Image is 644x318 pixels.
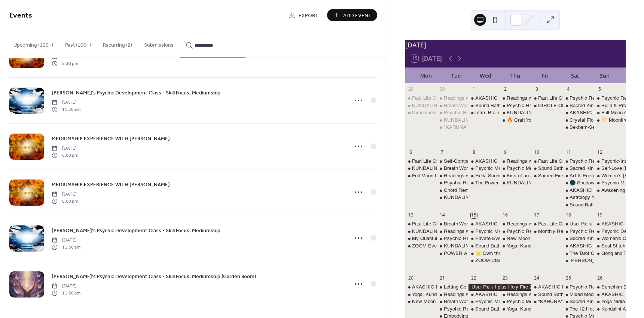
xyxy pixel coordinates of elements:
[444,158,546,165] div: Self-Compassion Group Repatterning on Zoom
[594,291,626,298] div: AKASHIC RECORDS READING with Valeri (& Other Psychic Services)
[405,40,626,50] div: [DATE]
[52,226,220,235] a: [PERSON_NAME]'s Psychic Development Class - Skill Focus, Mediumship
[502,86,509,92] div: 2
[471,86,477,92] div: 1
[437,187,468,194] div: Chord Removal Workshop with Ray Veach
[412,109,590,116] div: Dimensional Deep Dive with the Council -CHANNELING with [PERSON_NAME]
[97,30,138,57] button: Recurring (2)
[52,273,256,281] span: [PERSON_NAME]'s Psychic Development Class - Skill Focus, Mediumship (Garden Room)
[444,243,486,249] div: KUNDALINI YOGA
[343,12,372,19] span: Add Event
[594,158,626,165] div: Psychic/Intuitive Development Group with Crista: Oracle Cards
[52,88,220,97] a: [PERSON_NAME]'s Psychic Development Class - Skill Focus, Mediumship
[531,165,562,172] div: Sound Bath Meditation! with Kelli
[468,298,500,305] div: Psychic Medium Floor Day with Crista
[412,235,615,242] div: My Quantum [DATE]- Raising your Consciousness- 3-Day Workshop with [PERSON_NAME]
[500,228,531,235] div: Psychic Readings Floor Day with Gayla!!
[530,68,560,83] div: Fri
[408,86,414,92] div: 29
[437,284,468,290] div: Letting Go of Negativity Group Repatterning on Zoom
[534,149,540,155] div: 10
[405,158,437,165] div: Past Life Charts or Oracle Readings with April Azzolino
[408,149,414,155] div: 6
[439,212,445,218] div: 14
[563,95,594,102] div: Psychic Readings Floor Day with Gayla!!
[412,158,544,165] div: Past Life Charts or Oracle Readings with [PERSON_NAME]
[52,99,80,106] span: [DATE]
[594,172,626,179] div: Women's Chai Shamanic Ceremony
[475,109,605,116] div: Intra -Brain Harmonizing Meditation with [PERSON_NAME]
[534,212,540,218] div: 17
[405,291,437,298] div: Yoga, Kundalini Sacred Flow ✨
[594,306,626,312] div: Kundalini Activation with Noella
[507,165,633,172] div: Psychic Medium Floor Day with [DEMOGRAPHIC_DATA]
[471,68,501,83] div: Wed
[594,298,626,305] div: Yoga Nidra with April
[594,221,626,227] div: AKASHIC RECORDS READING with Valeri (& Other Psychic Services)
[412,165,454,172] div: KUNDALINI YOGA
[594,284,626,290] div: Seraphim Blueprint Level 3 with Sean
[299,12,318,19] span: Export
[405,228,437,235] div: KUNDALINI YOGA
[444,291,556,298] div: Readings with Psychic Medium [PERSON_NAME]
[405,243,437,249] div: ZOOM Event: Dimensional Deep Dive with the Council -CHANNELING with Karen
[565,212,571,218] div: 18
[405,284,437,290] div: AKASHIC RECORDS READING with Valeri (& Other Psychic Services)
[52,89,220,97] span: [PERSON_NAME]'s Psychic Development Class - Skill Focus, Mediumship
[444,95,556,102] div: Readings with Psychic Medium [PERSON_NAME]
[538,165,643,172] div: Sound Bath Meditation! with [PERSON_NAME]
[594,250,626,257] div: Gong and Tibetan Sound Bowls Bath: Heart Chakra Cleanse
[412,228,454,235] div: KUNDALINI YOGA
[594,228,626,235] div: Psychic Development - Skill Focus -The Akashic Records with Crista
[502,212,509,218] div: 16
[594,102,626,109] div: Build & Project Power: Energetic Influence Through the Field with Matt C.Ht
[412,221,544,227] div: Past Life Charts or Oracle Readings with [PERSON_NAME]
[441,68,471,83] div: Tue
[471,212,477,218] div: 15
[563,102,594,109] div: Sacred Kin: Building Ancestral Veneration Workshop with Elowynn
[507,243,576,249] div: Yoga, Kundalini Sacred Flow ✨
[594,180,626,186] div: Psychic Medium Floor Day with Crista
[468,306,500,312] div: Sound Bath Toning Meditation with Singing Bowls & Channeled Light Language & Song
[500,221,531,227] div: Readings with Psychic Medium Ashley Jodra
[538,291,643,298] div: Sound Bath Meditation! with [PERSON_NAME]
[507,291,619,298] div: Readings with Psychic Medium [PERSON_NAME]
[563,298,594,305] div: Sacred Kin: Building Ancestral Veneration Workshop with Elowynn
[531,221,562,227] div: Past Life Charts or Oracle Readings with April Azzolino
[439,275,445,281] div: 21
[444,172,556,179] div: Readings with Psychic Medium [PERSON_NAME]
[405,298,437,305] div: New Moon Goddess Activation Meditation With Goddess Nyx : with Leeza
[475,172,567,179] div: Reiki Sound Bath with [PERSON_NAME]
[563,117,594,124] div: Crystal Floral Sound Bath w/ Elowynn
[565,149,571,155] div: 11
[475,257,613,264] div: ZOOM Class-The Veil Between Worlds with [PERSON_NAME]
[444,109,563,116] div: Psychic Readings Floor Day with [PERSON_NAME]!!
[531,284,562,290] div: AKASHIC RECORDS READING with Valeri (& Other Psychic Services)
[437,194,468,201] div: KUNDALINI YOGA
[507,298,633,305] div: Psychic Medium Floor Day with [DEMOGRAPHIC_DATA]
[444,187,554,194] div: Chord Removal Workshop with [PERSON_NAME]
[563,235,594,242] div: Sacred Kin: Building Ancestral Veneration Workshop with Elowynn
[500,235,531,242] div: New Moon CACAO Ceremony & Drumming Circle with Gayla
[538,228,616,235] div: Monthly Reiki Circle and Meditation
[563,291,594,298] div: Mixed Modality Healing Circle with Valeri & June
[444,102,580,109] div: Breath Work & Sound Bath Meditation with [PERSON_NAME]
[283,9,324,21] a: Export
[444,306,563,312] div: Psychic Readings Floor Day with [PERSON_NAME]!!
[507,228,626,235] div: Psychic Readings Floor Day with [PERSON_NAME]!!
[500,117,531,124] div: 🔥 Craft Your Own Intention Candle A Cozy, Witchy Candle-Making Workshop with Ellowynn
[444,284,560,290] div: Letting Go of Negativity Group Repatterning on Zoom
[594,109,626,116] div: Full Moon Cacao Ceremony with Noella
[596,149,603,155] div: 12
[475,165,602,172] div: Psychic Medium Floor Day with [DEMOGRAPHIC_DATA]
[500,109,531,116] div: KUNDALINI YOGA
[563,124,594,131] div: Sekhem-Seichim-Reiki Healing Circle with Sean
[594,95,626,102] div: Psychic Readings Floor Day with Gayla!!
[412,298,602,305] div: New Moon Goddess Activation Meditation With Goddess Nyx : with [PERSON_NAME]
[437,291,468,298] div: Readings with Psychic Medium Ashley Jodra
[563,202,594,208] div: Sound Bath Toning Meditation with Singing Bowls & Channeled Light Language & Song
[475,298,602,305] div: Psychic Medium Floor Day with [DEMOGRAPHIC_DATA]
[507,221,619,227] div: Readings with Psychic Medium [PERSON_NAME]
[52,180,170,189] a: MEDIUMSHIP EXPERIENCE WITH [PERSON_NAME]
[468,243,500,249] div: Sound Bath Toning Meditation with Singing Bowls & Channeled Light Language & Song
